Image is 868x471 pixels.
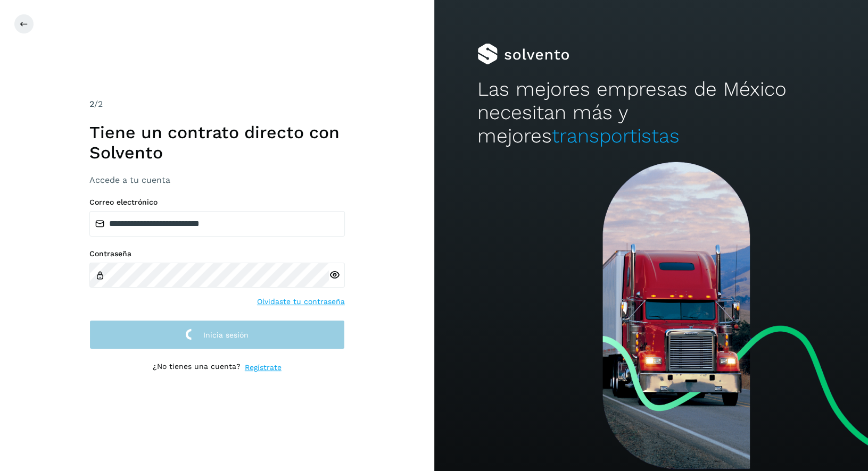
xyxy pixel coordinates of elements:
[552,124,680,147] span: transportistas
[89,99,94,109] span: 2
[89,198,345,207] label: Correo electrónico
[89,249,345,258] label: Contraseña
[477,78,824,148] h2: Las mejores empresas de México necesitan más y mejores
[203,331,249,339] span: Inicia sesión
[153,362,241,373] p: ¿No tienes una cuenta?
[89,98,345,111] div: /2
[89,122,345,163] h1: Tiene un contrato directo con Solvento
[257,296,345,307] a: Olvidaste tu contraseña
[245,362,282,373] a: Regístrate
[89,320,345,349] button: Inicia sesión
[89,175,345,185] h3: Accede a tu cuenta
